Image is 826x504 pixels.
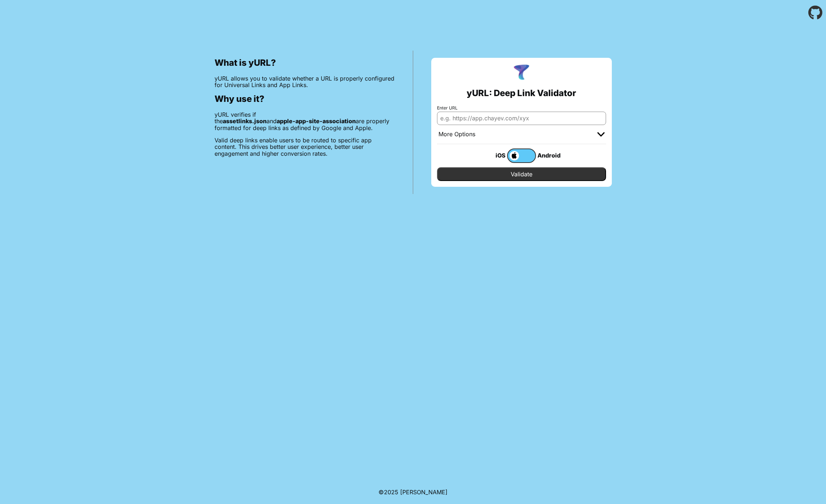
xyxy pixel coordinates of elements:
p: yURL allows you to validate whether a URL is properly configured for Universal Links and App Links. [215,75,395,89]
p: yURL verifies if the and are properly formatted for deep links as defined by Google and Apple. [215,111,395,131]
h2: Why use it? [215,94,395,104]
img: yURL Logo [512,64,531,82]
footer: © [379,480,447,504]
input: e.g. https://app.chayev.com/xyx [437,112,606,125]
span: 2025 [384,488,398,496]
h2: What is yURL? [215,58,395,68]
input: Validate [437,167,606,181]
div: Android [536,151,565,160]
label: Enter URL [437,105,606,111]
div: More Options [438,131,475,138]
p: Valid deep links enable users to be routed to specific app content. This drives better user exper... [215,137,395,157]
a: Michael Ibragimchayev's Personal Site [400,488,447,496]
h2: yURL: Deep Link Validator [467,88,576,98]
div: iOS [478,151,507,160]
b: apple-app-site-association [277,117,356,125]
b: assetlinks.json [223,117,267,125]
img: chevron [597,132,605,137]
